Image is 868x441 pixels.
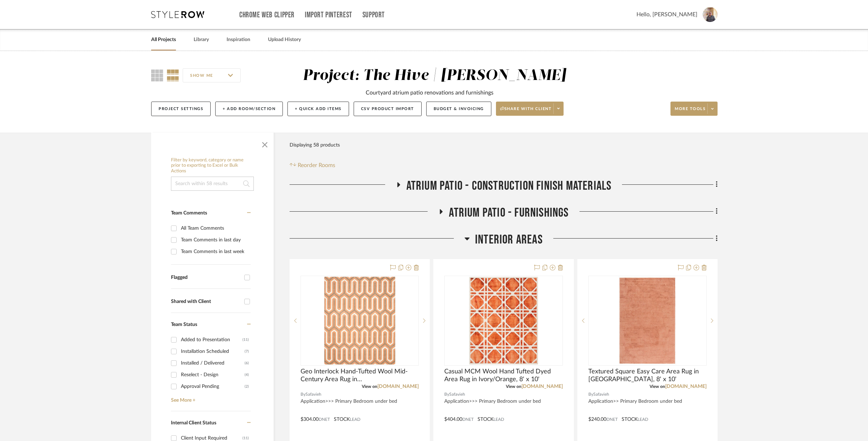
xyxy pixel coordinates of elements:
button: + Quick Add Items [287,102,349,116]
div: Flagged [171,275,241,281]
span: Casual MCM Wool Hand Tufted Dyed Area Rug in Ivory/Orange, 8' x 10' [444,368,563,383]
div: Team Comments in last week [181,246,249,257]
a: Support [362,12,385,18]
a: [DOMAIN_NAME] [377,384,419,389]
img: Textured Square Easy Care Area Rug in Rust, 8' x 10' [618,276,676,365]
div: Shared with Client [171,299,241,305]
span: By [444,391,449,398]
a: Library [194,35,209,45]
span: Safavieh [449,391,465,398]
div: Installation Scheduled [181,346,245,357]
span: Hello, [PERSON_NAME] [636,10,697,19]
div: (11) [242,334,249,345]
a: Import Pinterest [305,12,352,18]
div: 0 [589,276,706,365]
button: Close [258,136,272,150]
button: More tools [670,102,718,116]
div: (2) [245,381,249,392]
div: (7) [245,346,249,357]
span: Interior Areas [475,232,543,247]
div: Installed / Delivered [181,357,245,369]
div: Approval Pending [181,381,245,392]
div: (6) [245,357,249,369]
span: Geo Interlock Hand-Tufted Wool Mid-Century Area Rug in [GEOGRAPHIC_DATA]/Grey, 8 x 10 [301,368,419,383]
img: Geo Interlock Hand-Tufted Wool Mid-Century Area Rug in Orange/Grey, 8 x 10 [324,276,396,365]
span: By [588,391,593,398]
h6: Filter by keyword, category or name prior to exporting to Excel or Bulk Actions [171,157,254,174]
span: View on [650,384,665,389]
span: More tools [675,106,706,117]
button: CSV Product Import [354,102,422,116]
span: Reorder Rooms [298,161,335,170]
a: [DOMAIN_NAME] [521,384,563,389]
div: Project: The Hive | [PERSON_NAME] [303,68,566,83]
span: Share with client [500,106,552,117]
span: Textured Square Easy Care Area Rug in [GEOGRAPHIC_DATA], 8' x 10' [588,368,707,383]
a: All Projects [151,35,176,45]
img: Casual MCM Wool Hand Tufted Dyed Area Rug in Ivory/Orange, 8' x 10' [469,276,538,365]
span: Team Status [171,322,197,327]
span: View on [506,384,521,389]
div: Team Comments in last day [181,234,249,246]
div: 0 [445,276,562,365]
a: See More + [169,392,251,403]
div: Displaying 58 products [290,138,340,152]
span: View on [362,384,377,389]
span: By [301,391,305,398]
a: Inspiration [227,35,250,45]
div: 0 [301,276,418,365]
div: Courtyard atrium patio renovations and furnishings [366,88,493,97]
span: Internal Client Status [171,420,216,425]
button: Budget & Invoicing [426,102,491,116]
div: All Team Comments [181,223,249,234]
div: Reselect - Design [181,369,245,380]
a: Upload History [268,35,301,45]
button: Reorder Rooms [290,161,335,170]
button: Project Settings [151,102,211,116]
div: (4) [245,369,249,380]
span: Atrium Patio - Furnishings [449,205,569,220]
a: [DOMAIN_NAME] [665,384,707,389]
button: Share with client [496,102,564,116]
span: Safavieh [305,391,321,398]
span: Team Comments [171,211,207,216]
button: + Add Room/Section [215,102,283,116]
span: Atrium Patio - Construction Finish Materials [406,178,612,194]
img: avatar [703,7,718,22]
input: Search within 58 results [171,177,254,191]
span: Safavieh [593,391,609,398]
div: Added to Presentation [181,334,242,345]
a: Chrome Web Clipper [239,12,295,18]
